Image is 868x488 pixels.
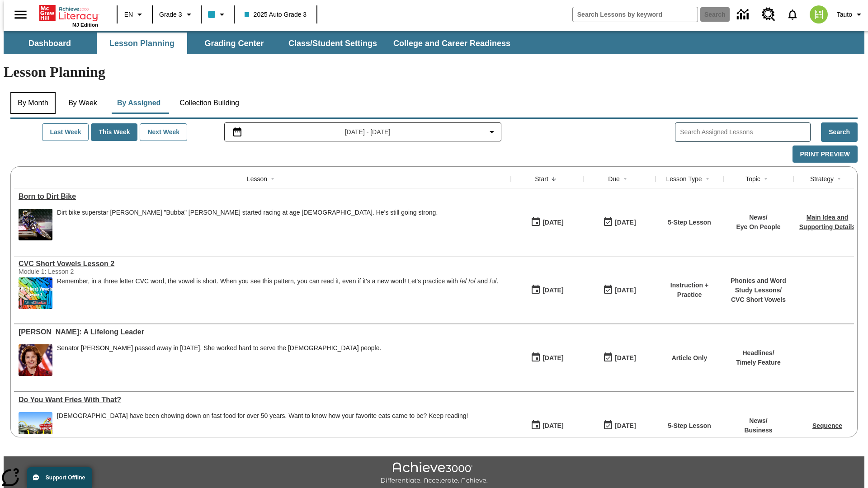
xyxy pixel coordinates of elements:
div: SubNavbar [4,33,519,54]
a: Resource Center, Will open in new tab [756,2,781,27]
button: By Assigned [110,92,168,114]
span: [DATE] - [DATE] [345,127,391,137]
button: Select a new avatar [804,3,833,26]
img: Senator Dianne Feinstein of California smiles with the U.S. flag behind her. [19,344,52,376]
button: Sort [702,174,713,184]
p: News / [744,416,772,426]
svg: Collapse Date Range Filter [486,127,497,137]
p: Instruction + Practice [660,281,719,300]
button: Last Week [42,123,89,141]
p: Remember, in a three letter CVC word, the vowel is short. When you see this pattern, you can read... [57,277,498,285]
button: 09/11/25: Last day the lesson can be accessed [600,417,639,434]
button: Grade: Grade 3, Select a grade [156,6,198,23]
div: Do You Want Fries With That? [19,396,506,404]
button: Sort [620,174,631,184]
p: CVC Short Vowels [728,295,789,305]
div: Born to Dirt Bike [19,192,506,201]
img: avatar image [810,5,828,23]
button: Grading Center [189,33,279,54]
button: Language: EN, Select a language [120,6,149,23]
a: Data Center [731,2,756,27]
p: Eye On People [736,222,780,232]
button: Sort [760,174,771,184]
button: 09/11/25: First time the lesson was available [528,282,566,299]
div: Dianne Feinstein: A Lifelong Leader [19,328,506,336]
button: Print Preview [793,145,858,163]
div: [DATE] [542,217,563,228]
div: Strategy [810,174,834,183]
div: CVC Short Vowels Lesson 2 [19,260,506,268]
div: [DATE] [542,352,563,364]
button: College and Career Readiness [386,33,518,54]
div: Senator [PERSON_NAME] passed away in [DATE]. She worked hard to serve the [DEMOGRAPHIC_DATA] people. [57,344,381,352]
a: Born to Dirt Bike, Lessons [19,192,506,201]
span: Support Offline [46,474,85,481]
button: 09/11/25: First time the lesson was available [528,349,566,366]
img: Achieve3000 Differentiate Accelerate Achieve [380,462,488,485]
button: Sort [548,174,559,184]
button: Dashboard [5,33,95,54]
button: By Month [10,92,56,114]
span: 2025 Auto Grade 3 [245,10,307,19]
div: [DATE] [615,217,636,228]
button: Support Offline [27,467,92,488]
a: Main Idea and Supporting Details [799,214,855,230]
button: Collection Building [172,92,246,114]
img: Motocross racer James Stewart flies through the air on his dirt bike. [19,209,52,240]
p: News / [736,213,780,222]
button: Search [821,122,858,142]
a: Sequence [812,422,842,429]
button: This Week [91,123,137,141]
p: Headlines / [736,348,781,358]
div: Americans have been chowing down on fast food for over 50 years. Want to know how your favorite e... [57,412,468,444]
button: 09/11/25: Last day the lesson can be accessed [600,214,639,231]
button: Class/Student Settings [281,33,384,54]
div: [DATE] [542,420,563,432]
a: Dianne Feinstein: A Lifelong Leader, Lessons [19,328,506,336]
button: Next Week [140,123,187,141]
div: SubNavbar [4,31,864,54]
div: [DEMOGRAPHIC_DATA] have been chowing down on fast food for over 50 years. Want to know how your f... [57,412,468,420]
div: Lesson Type [666,174,702,183]
div: Home [39,3,98,28]
div: Start [535,174,548,183]
div: Module 1: Lesson 2 [19,268,154,275]
div: Remember, in a three letter CVC word, the vowel is short. When you see this pattern, you can read... [57,277,498,309]
p: 5-Step Lesson [668,218,711,227]
span: EN [124,10,133,19]
div: Senator Dianne Feinstein passed away in September 2023. She worked hard to serve the American peo... [57,344,381,376]
img: One of the first McDonald's stores, with the iconic red sign and golden arches. [19,412,52,444]
button: 09/11/25: First time the lesson was available [528,417,566,434]
a: Home [39,4,98,22]
span: Tauto [837,10,852,19]
button: 09/11/25: Last day the lesson can be accessed [600,349,639,366]
a: CVC Short Vowels Lesson 2, Lessons [19,260,506,268]
button: By Week [60,92,105,114]
span: Grade 3 [159,10,182,19]
img: CVC Short Vowels Lesson 2. [19,277,52,309]
input: search field [573,7,698,22]
button: Class color is light blue. Change class color [204,6,231,23]
p: Phonics and Word Study Lessons / [728,276,789,295]
h1: Lesson Planning [4,64,864,80]
button: Sort [267,174,278,184]
input: Search Assigned Lessons [680,126,810,139]
div: Lesson [247,174,267,183]
div: [DATE] [615,352,636,364]
div: Due [608,174,620,183]
button: Profile/Settings [833,6,868,23]
span: NJ Edition [72,22,98,28]
button: Select the date range menu item [228,127,498,137]
button: 09/11/25: Last day the lesson can be accessed [600,282,639,299]
div: [DATE] [542,285,563,296]
a: Notifications [781,3,804,26]
div: Topic [745,174,760,183]
div: [DATE] [615,285,636,296]
p: Business [744,426,772,435]
button: 09/11/25: First time the lesson was available [528,214,566,231]
div: Dirt bike superstar James "Bubba" Stewart started racing at age 4. He's still going strong. [57,209,438,240]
